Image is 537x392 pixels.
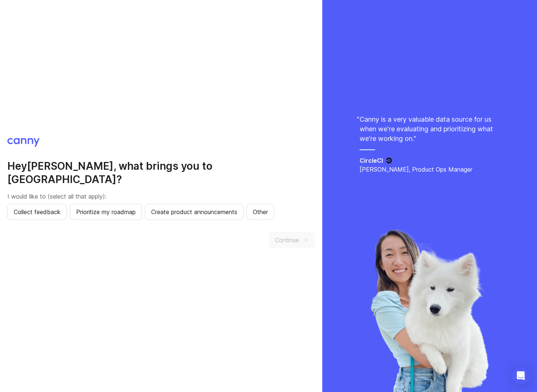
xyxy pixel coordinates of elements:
[512,367,530,385] div: Open Intercom Messenger
[7,204,67,220] button: Collect feedback
[76,207,136,216] span: Prioritize my roadmap
[7,159,315,186] h2: Hey [PERSON_NAME] , what brings you to [GEOGRAPHIC_DATA]?
[14,207,61,216] span: Collect feedback
[370,229,490,392] img: liya-429d2be8cea6414bfc71c507a98abbfa.webp
[253,207,268,216] span: Other
[145,204,244,220] button: Create product announcements
[360,115,500,143] p: Canny is a very valuable data source for us when we're evaluating and prioritizing what we're wor...
[360,156,383,165] h5: CircleCI
[275,236,299,244] span: Continue
[7,138,40,147] img: Canny logo
[269,232,315,248] button: Continue
[247,204,274,220] button: Other
[70,204,142,220] button: Prioritize my roadmap
[386,158,392,163] img: CircleCI logo
[151,207,237,216] span: Create product announcements
[7,192,315,201] p: I would like to (select all that apply):
[360,165,500,174] p: [PERSON_NAME], Product Ops Manager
